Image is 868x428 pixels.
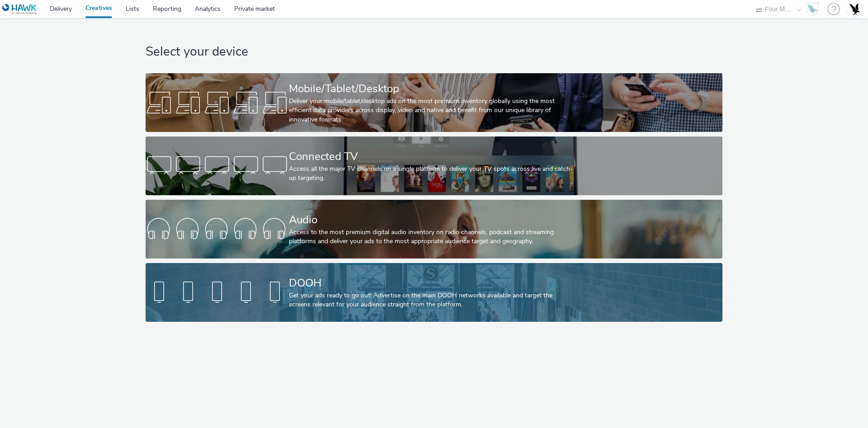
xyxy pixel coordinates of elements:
img: Account UK [847,2,861,16]
div: Deliver your mobile/tablet/desktop ads on the most premium inventory globally using the most effi... [289,97,576,124]
div: Get your ads ready to go out! Advertise on the main DOOH networks available and target the screen... [289,291,576,310]
img: undefined Logo [2,4,37,15]
a: Connected TVAccess all the major TV channels on a single platform to deliver your TV spots across... [146,136,722,195]
a: Hawk Academy [806,2,823,16]
div: Connected TV [289,149,576,165]
div: Access to the most premium digital audio inventory on radio channels, podcast and streaming platf... [289,228,576,246]
div: DOOH [289,275,576,291]
h1: Select your device [146,43,722,61]
img: Hawk Academy [806,2,819,16]
a: AudioAccess to the most premium digital audio inventory on radio channels, podcast and streaming ... [146,200,722,259]
a: Mobile/Tablet/DesktopDeliver your mobile/tablet/desktop ads on the most premium inventory globall... [146,73,722,132]
div: Audio [289,212,576,228]
div: Access all the major TV channels on a single platform to deliver your TV spots across live and ca... [289,165,576,183]
a: DOOHGet your ads ready to go out! Advertise on the main DOOH networks available and target the sc... [146,263,722,322]
div: Mobile/Tablet/Desktop [289,81,576,97]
